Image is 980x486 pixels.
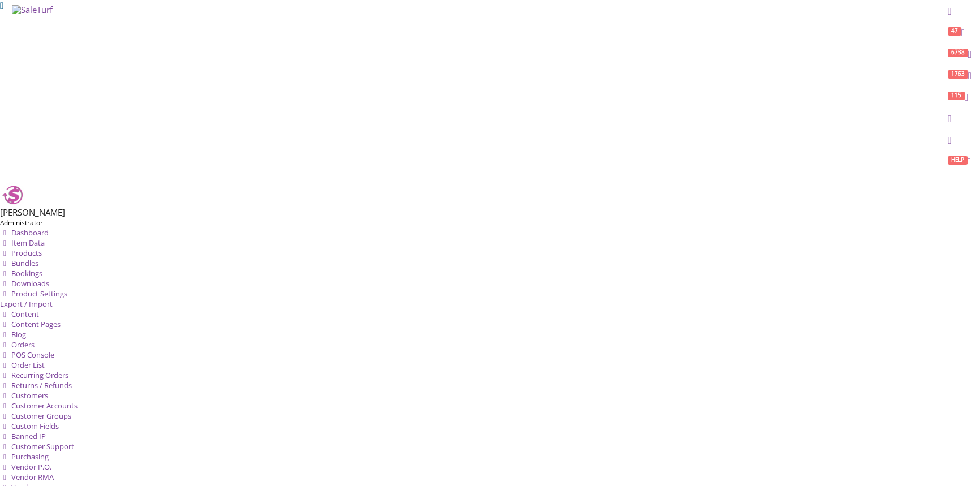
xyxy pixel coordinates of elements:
span: 115 [948,92,965,100]
span: Content Pages [11,319,61,329]
span: Customers [11,390,48,401]
span: Orders [11,339,35,350]
span: Recurring Orders [11,370,68,380]
img: SaleTurf [12,5,80,15]
span: Downloads [11,278,49,289]
span: Custom Fields [11,421,59,431]
span: Dashboard [11,227,49,238]
a: HELP [939,150,980,172]
span: Returns / Refunds [11,380,72,390]
span: Blog [11,329,26,339]
span: 47 [948,27,961,36]
span: Vendor P.O. [11,462,51,472]
span: Item Data [11,238,45,248]
span: Product Settings [11,289,67,299]
span: HELP [948,156,968,165]
span: Customer Groups [11,411,71,421]
span: Products [11,248,42,258]
span: Banned IP [11,431,46,441]
span: Bookings [11,268,42,278]
span: Vendor RMA [11,472,54,482]
span: POS Console [11,350,54,360]
span: Bundles [11,258,38,268]
span: 1763 [948,70,968,79]
span: Customer Accounts [11,401,78,411]
span: 6738 [948,49,968,57]
span: Purchasing [11,451,49,462]
span: Content [11,309,39,319]
span: Customer Support [11,441,74,451]
span: Order List [11,360,45,370]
